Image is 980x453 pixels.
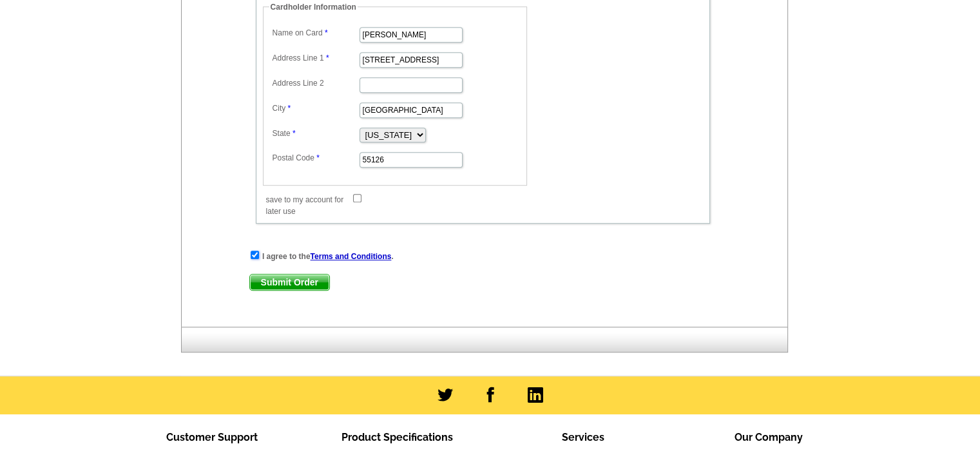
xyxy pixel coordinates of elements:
label: Name on Card [273,27,358,39]
label: Address Line 1 [273,52,358,64]
legend: Cardholder Information [269,1,358,13]
label: City [273,102,358,114]
a: Terms and Conditions [311,252,392,261]
label: Address Line 2 [273,77,358,89]
span: Submit Order [250,275,329,290]
label: State [273,128,358,139]
span: Services [562,431,604,443]
strong: I agree to the . [262,252,394,261]
label: save to my account for later use [266,194,352,217]
label: Postal Code [273,152,358,164]
span: Customer Support [166,431,258,443]
span: Product Specifications [341,431,453,443]
iframe: LiveChat chat widget [722,153,980,453]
